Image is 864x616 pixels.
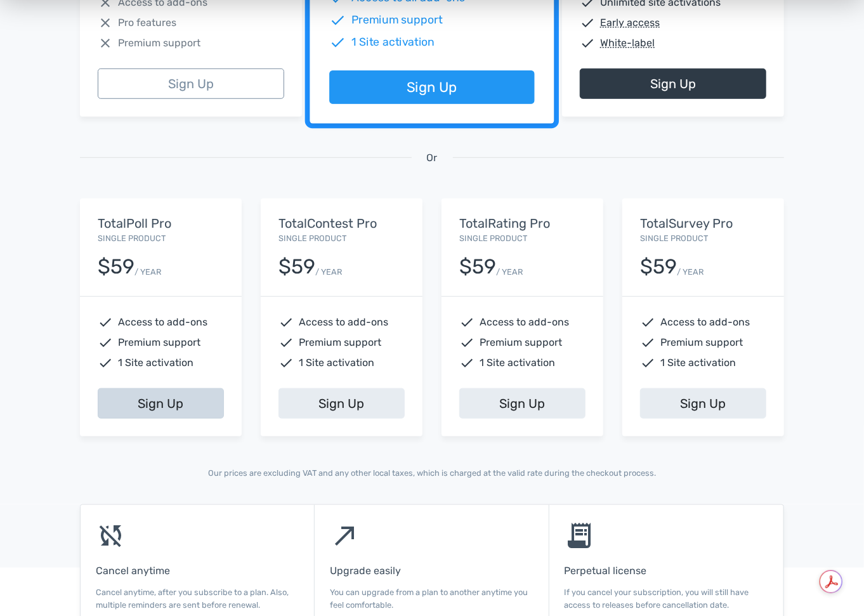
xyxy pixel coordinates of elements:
span: check [459,355,475,370]
span: Access to add-ons [660,315,750,330]
span: Premium support [299,335,381,350]
span: close [98,15,113,30]
small: Single Product [98,233,166,243]
span: Access to add-ons [118,315,207,330]
small: / YEAR [496,266,523,278]
p: Our prices are excluding VAT and any other local taxes, which is charged at the valid rate during... [80,467,784,479]
a: Sign Up [98,388,224,419]
span: check [278,335,294,350]
h6: Perpetual license [565,565,768,577]
span: check [329,12,346,29]
span: Access to add-ons [299,315,388,330]
span: 1 Site activation [118,355,193,370]
span: check [459,315,475,330]
h5: TotalContest Pro [278,216,405,230]
small: Single Product [459,233,527,243]
p: Cancel anytime, after you subscribe to a plan. Also, multiple reminders are sent before renewal. [96,586,299,610]
abbr: Early access [600,15,660,30]
span: close [98,36,113,51]
div: $59 [278,256,315,278]
h5: TotalSurvey Pro [640,216,766,230]
span: Premium support [118,36,200,51]
span: check [98,315,113,330]
span: sync_disabled [96,520,126,551]
small: / YEAR [134,266,161,278]
a: Sign Up [98,69,284,99]
span: Premium support [118,335,200,350]
div: $59 [459,256,496,278]
div: $59 [98,256,134,278]
span: Or [427,150,438,166]
a: Sign Up [459,388,586,419]
span: Premium support [660,335,743,350]
span: check [98,335,113,350]
abbr: White-label [600,36,655,51]
span: check [580,36,595,51]
span: Pro features [118,15,176,30]
span: Premium support [352,12,443,29]
span: check [459,335,475,350]
h5: TotalPoll Pro [98,216,224,230]
span: check [640,315,655,330]
span: check [640,335,655,350]
span: 1 Site activation [299,355,374,370]
span: check [98,355,113,370]
a: Sign Up [640,388,766,419]
span: check [329,34,346,51]
span: north_east [330,520,360,551]
small: / YEAR [315,266,342,278]
span: check [278,315,294,330]
span: 1 Site activation [660,355,736,370]
a: Sign Up [278,388,405,419]
span: Premium support [480,335,562,350]
small: Single Product [278,233,346,243]
span: check [580,15,595,30]
h5: TotalRating Pro [459,216,586,230]
span: check [640,355,655,370]
h6: Upgrade easily [330,565,533,577]
small: / YEAR [677,266,704,278]
small: Single Product [640,233,708,243]
span: 1 Site activation [352,34,435,51]
h6: Cancel anytime [96,565,299,577]
a: Sign Up [329,71,534,105]
a: Sign Up [580,69,766,99]
span: Access to add-ons [480,315,569,330]
span: 1 Site activation [480,355,555,370]
p: If you cancel your subscription, you will still have access to releases before cancellation date. [565,586,768,610]
span: receipt_long [565,520,595,551]
p: You can upgrade from a plan to another anytime you feel comfortable. [330,586,533,610]
span: check [278,355,294,370]
div: $59 [640,256,677,278]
